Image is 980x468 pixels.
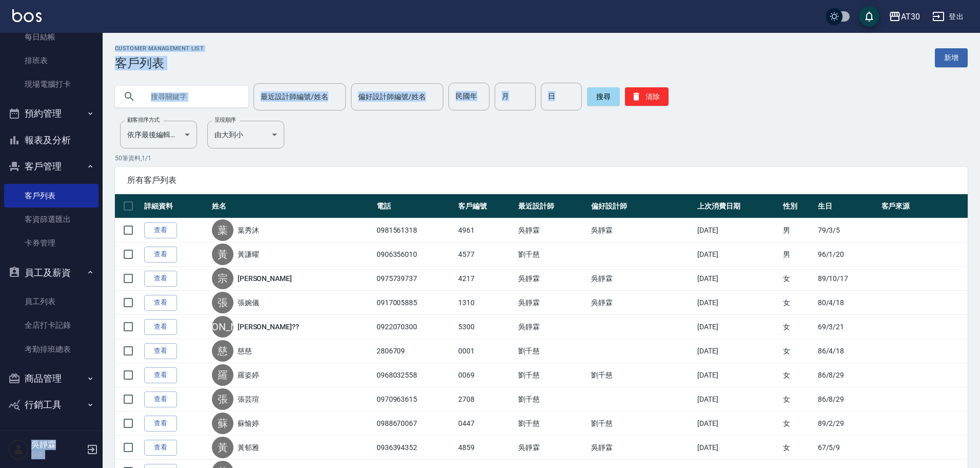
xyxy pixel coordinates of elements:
[374,194,456,218] th: 電話
[780,315,815,339] td: 女
[238,442,259,453] a: 黃郁雅
[695,363,780,387] td: [DATE]
[456,242,516,267] td: 4577
[374,315,456,339] td: 0922070300
[589,194,695,218] th: 偏好設計師
[212,244,233,265] div: 黃
[815,339,879,363] td: 86/4/18
[780,436,815,460] td: 女
[238,273,292,284] a: [PERSON_NAME]
[4,72,99,96] a: 現場電腦打卡
[815,291,879,315] td: 80/4/18
[695,194,780,218] th: 上次消費日期
[238,346,252,356] a: 慈慈
[695,411,780,436] td: [DATE]
[589,267,695,291] td: 吳靜霖
[928,7,968,26] button: 登出
[144,271,177,287] a: 查看
[374,363,456,387] td: 0968032558
[4,208,99,231] a: 客資篩選匯出
[144,416,177,432] a: 查看
[780,291,815,315] td: 女
[516,363,589,387] td: 劉千慈
[4,100,99,127] button: 預約管理
[516,194,589,218] th: 最近設計師
[127,175,955,185] span: 所有客戶列表
[4,153,99,180] button: 客戶管理
[4,290,99,313] a: 員工列表
[780,194,815,218] th: 性別
[31,440,84,450] h5: 吳靜霖
[374,411,456,436] td: 0988670067
[238,394,259,404] a: 張芸瑄
[238,297,259,308] a: 張婉儀
[589,218,695,242] td: 吳靜霖
[780,387,815,411] td: 女
[4,313,99,337] a: 全店打卡記錄
[780,218,815,242] td: 男
[4,259,99,286] button: 員工及薪資
[144,83,240,110] input: 搜尋關鍵字
[4,365,99,392] button: 商品管理
[144,440,177,456] a: 查看
[238,322,299,332] a: [PERSON_NAME]??
[374,267,456,291] td: 0975739737
[456,291,516,315] td: 1310
[780,242,815,267] td: 男
[31,450,84,459] p: 店長
[456,218,516,242] td: 4961
[115,45,204,52] h2: Customer Management List
[516,242,589,267] td: 劉千慈
[695,315,780,339] td: [DATE]
[516,339,589,363] td: 劉千慈
[589,436,695,460] td: 吳靜霖
[127,116,160,124] label: 顧客排序方式
[695,291,780,315] td: [DATE]
[144,247,177,263] a: 查看
[144,295,177,311] a: 查看
[815,194,879,218] th: 生日
[879,194,968,218] th: 客戶來源
[780,339,815,363] td: 女
[625,87,669,106] button: 清除
[238,225,259,235] a: 葉秀沐
[456,363,516,387] td: 0069
[516,291,589,315] td: 吳靜霖
[238,249,259,259] a: 黃謙曜
[238,370,259,380] a: 羅姿婷
[374,242,456,267] td: 0906356010
[212,316,233,338] div: [PERSON_NAME]
[516,411,589,436] td: 劉千慈
[885,6,924,27] button: AT30
[212,292,233,313] div: 張
[4,127,99,154] button: 報表及分析
[456,387,516,411] td: 2708
[374,339,456,363] td: 2806709
[815,315,879,339] td: 69/3/21
[456,194,516,218] th: 客戶編號
[212,340,233,362] div: 慈
[4,338,99,361] a: 考勤排班總表
[901,10,920,23] div: AT30
[516,315,589,339] td: 吳靜霖
[209,194,374,218] th: 姓名
[815,218,879,242] td: 79/3/5
[8,439,29,460] img: Person
[374,218,456,242] td: 0981561318
[589,363,695,387] td: 劉千慈
[144,343,177,359] a: 查看
[374,387,456,411] td: 0970963615
[456,436,516,460] td: 4859
[4,49,99,72] a: 排班表
[212,437,233,458] div: 黃
[456,339,516,363] td: 0001
[815,363,879,387] td: 86/8/29
[456,315,516,339] td: 5300
[207,121,284,148] div: 由大到小
[516,387,589,411] td: 劉千慈
[4,184,99,208] a: 客戶列表
[935,48,968,67] a: 新增
[4,231,99,255] a: 卡券管理
[695,436,780,460] td: [DATE]
[695,267,780,291] td: [DATE]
